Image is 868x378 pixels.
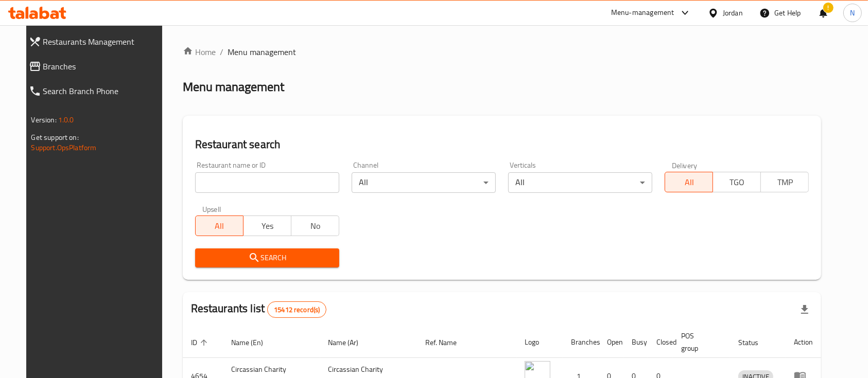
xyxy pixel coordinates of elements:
a: Restaurants Management [21,29,171,54]
h2: Restaurant search [195,137,809,152]
div: Export file [792,297,817,322]
span: Version: [31,113,57,127]
span: 1.0.0 [58,113,74,127]
button: All [665,172,713,192]
span: All [669,175,709,190]
a: Home [183,46,216,58]
span: Ref. Name [425,336,470,349]
span: Status [738,336,772,349]
a: Branches [21,54,171,79]
input: Search for restaurant name or ID.. [195,172,339,193]
button: All [195,215,244,236]
button: TMP [760,172,809,192]
label: Delivery [672,161,698,169]
h2: Menu management [183,79,284,95]
span: Search Branch Phone [43,85,163,97]
div: Total records count [267,301,326,318]
button: No [291,215,339,236]
span: TGO [717,175,757,190]
span: Name (En) [231,336,276,349]
th: Logo [516,327,563,358]
span: N [850,7,855,19]
a: Support.OpsPlatform [31,141,97,154]
label: Upsell [202,205,221,212]
th: Open [599,327,623,358]
div: All [508,172,652,193]
div: All [352,172,496,193]
span: Search [203,251,331,264]
button: TGO [713,172,761,192]
button: Yes [243,215,291,236]
a: Search Branch Phone [21,79,171,103]
span: Restaurants Management [43,35,163,48]
div: Jordan [723,7,743,19]
button: Search [195,248,339,267]
div: Menu-management [611,7,674,19]
span: Name (Ar) [328,336,372,349]
span: Menu management [228,46,296,58]
span: All [200,219,239,233]
span: Yes [248,219,287,233]
th: Closed [648,327,673,358]
th: Branches [563,327,599,358]
span: POS group [681,330,718,354]
th: Action [786,327,821,358]
span: 15412 record(s) [268,305,326,315]
nav: breadcrumb [183,46,822,58]
h2: Restaurants list [191,301,327,318]
li: / [220,46,223,58]
span: Branches [43,60,163,73]
span: No [296,219,335,233]
span: Get support on: [31,131,79,144]
span: ID [191,336,211,349]
span: TMP [765,175,805,190]
th: Busy [623,327,648,358]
